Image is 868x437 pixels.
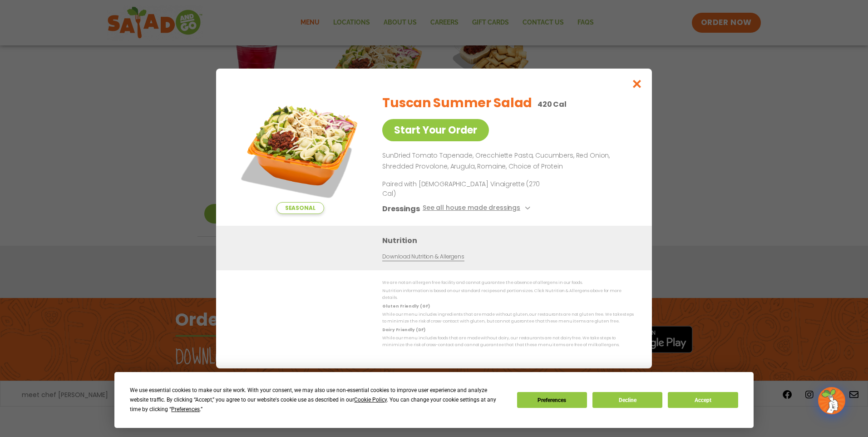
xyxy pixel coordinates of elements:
a: Start Your Order [382,119,489,141]
h3: Nutrition [382,235,638,246]
button: Decline [592,392,662,408]
button: See all house made dressings [423,203,533,214]
div: We use essential cookies to make our site work. With your consent, we may also use non-essential ... [130,386,506,414]
a: Download Nutrition & Allergens [382,253,464,261]
div: Cookie Consent Prompt [114,372,754,428]
span: Preferences [171,406,200,412]
h2: Tuscan Summer Salad [382,94,532,113]
p: Paired with [DEMOGRAPHIC_DATA] Vinaigrette (270 Cal) [382,179,550,199]
p: SunDried Tomato Tapenade, Orecchiette Pasta, Cucumbers, Red Onion, Shredded Provolone, Arugula, R... [382,150,630,172]
button: Accept [668,392,738,408]
button: Preferences [517,392,587,408]
p: While our menu includes ingredients that are made without gluten, our restaurants are not gluten ... [382,311,634,325]
h3: Dressings [382,203,420,214]
strong: Dairy Friendly (DF) [382,327,425,333]
button: Close modal [622,69,652,99]
p: While our menu includes foods that are made without dairy, our restaurants are not dairy free. We... [382,335,634,349]
strong: Gluten Friendly (GF) [382,303,429,309]
span: Cookie Policy [354,397,387,403]
img: wpChatIcon [819,388,844,413]
span: Seasonal [276,202,324,214]
p: Nutrition information is based on our standard recipes and portion sizes. Click Nutrition & Aller... [382,288,634,302]
img: Featured product photo for Tuscan Summer Salad [237,87,364,214]
p: We are not an allergen free facility and cannot guarantee the absence of allergens in our foods. [382,279,634,286]
p: 420 Cal [538,99,567,110]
